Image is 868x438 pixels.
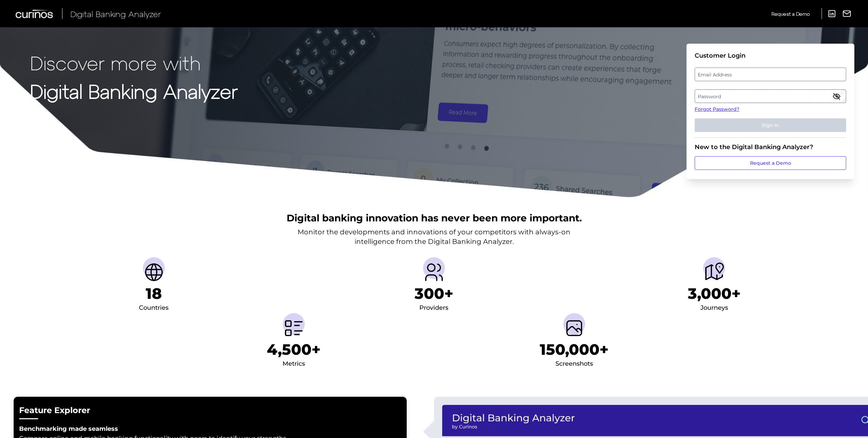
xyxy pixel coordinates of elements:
[695,118,846,132] button: Sign In
[139,303,169,313] div: Countries
[419,303,448,313] div: Providers
[16,10,54,18] img: Curinos
[688,284,741,303] h1: 3,000+
[695,106,846,113] a: Forgot Password?
[283,359,305,369] div: Metrics
[703,261,725,283] img: Journeys
[298,227,570,246] p: Monitor the developments and innovations of your competitors with always-on intelligence from the...
[695,90,845,102] label: Password
[771,11,810,17] span: Request a Demo
[695,68,845,81] label: Email Address
[423,261,445,283] img: Providers
[287,211,582,224] h2: Digital banking innovation has never been more important.
[19,405,401,416] h2: Feature Explorer
[143,261,165,283] img: Countries
[146,284,162,303] h1: 18
[695,156,846,170] a: Request a Demo
[30,52,238,73] p: Discover more with
[30,79,238,102] strong: Digital Banking Analyzer
[540,340,609,359] h1: 150,000+
[555,359,593,369] div: Screenshots
[19,425,118,433] strong: Benchmarking made seamless
[695,143,846,151] div: New to the Digital Banking Analyzer?
[563,317,585,339] img: Screenshots
[267,340,321,359] h1: 4,500+
[70,9,161,19] span: Digital Banking Analyzer
[700,303,728,313] div: Journeys
[283,317,305,339] img: Metrics
[771,8,810,19] a: Request a Demo
[695,52,846,59] div: Customer Login
[415,284,453,303] h1: 300+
